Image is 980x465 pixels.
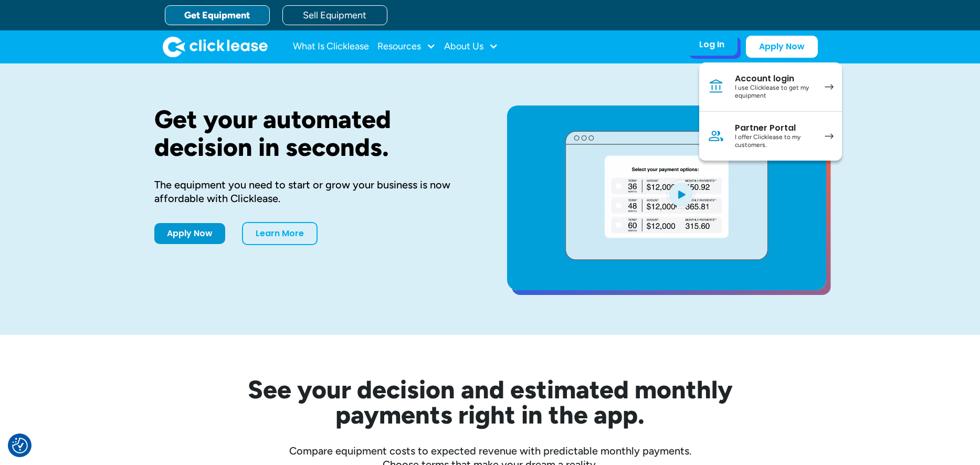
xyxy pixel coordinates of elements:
img: Revisit consent button [12,438,28,453]
img: arrow [825,133,834,139]
div: I offer Clicklease to my customers. [735,133,814,150]
div: I use Clicklease to get my equipment [735,84,814,100]
a: Apply Now [154,223,225,244]
div: About Us [444,36,498,57]
img: Bank icon [708,78,724,95]
a: What Is Clicklease [293,36,369,57]
div: The equipment you need to start or grow your business is now affordable with Clicklease. [154,178,473,205]
div: Resources [377,36,436,57]
div: Account login [735,73,814,84]
img: Clicklease logo [163,36,268,57]
nav: Log In [699,62,842,161]
a: open lightbox [507,105,826,290]
a: home [163,36,268,57]
div: Log In [699,39,724,50]
a: Get Equipment [165,5,270,25]
a: Learn More [242,222,318,245]
a: Partner PortalI offer Clicklease to my customers. [699,112,842,161]
img: Person icon [708,128,724,144]
a: Account loginI use Clicklease to get my equipment [699,62,842,112]
div: Partner Portal [735,123,814,133]
img: arrow [825,84,834,90]
img: Blue play button logo on a light blue circular background [667,179,695,209]
a: Sell Equipment [282,5,387,25]
a: Apply Now [746,36,818,58]
button: Consent Preferences [12,438,28,453]
h1: Get your automated decision in seconds. [154,105,473,161]
h2: See your decision and estimated monthly payments right in the app. [196,377,784,427]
